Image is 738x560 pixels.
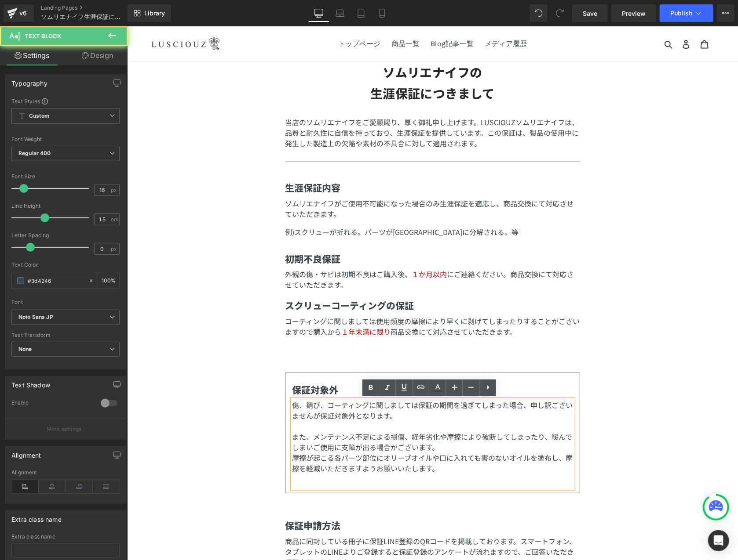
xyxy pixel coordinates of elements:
[158,90,453,122] p: 当店のソムリエナイフをご愛顧賜り、厚く御礼申し上げます。
[158,509,449,541] span: 商品に同封している冊子に保証LINE登録のQRコードを掲載しております。スマートフォン、タブレットのLINEよりご登録すると保証登録のアンケートが流れますので、ご回答いただき保証完了となります。
[717,4,734,22] button: More
[24,8,97,28] img: Lusciouz公式オンラインストア
[158,155,453,169] p: 生涯保証内容
[308,4,329,22] a: Desktop
[303,13,347,22] span: Blog記事一覧
[11,136,120,142] div: Font Weight
[158,226,214,239] span: 初期不良保証
[5,419,126,439] button: More settings
[11,75,47,87] div: Typography
[670,10,692,17] span: Publish
[11,447,41,459] div: Alignment
[98,273,119,289] div: %
[11,203,120,209] div: Line Height
[41,4,142,11] a: Landing Pages
[215,300,264,311] span: １年未満に限り
[264,13,292,22] span: 商品一覧
[207,11,258,24] a: トップページ
[353,11,404,24] a: メディア履歴
[583,9,597,18] span: Save
[18,150,51,156] b: Regular 400
[11,262,120,268] div: Text Color
[111,217,118,222] span: em
[18,7,29,19] div: v6
[111,246,118,252] span: px
[165,426,446,447] p: 摩擦が起こる各パーツ部位にオリーブオイルや口に入れても害のないオイルを塗布し、摩擦を軽減いただきますようお願いいたします。
[708,530,729,551] div: Open Intercom Messenger
[11,232,120,238] div: Letter Spacing
[299,11,351,24] a: Blog記事一覧
[329,4,351,22] a: Laptop
[11,534,120,540] div: Extra class name
[11,98,120,105] div: Text Styles
[158,200,392,211] span: 例)スクリューが折れる。パーツが[GEOGRAPHIC_DATA]に分解される。等
[41,13,125,20] span: ソムリエナイフ生涯保証につきまして
[11,173,120,180] div: Font Size
[28,276,84,285] input: Color
[158,172,453,193] p: ソムリエナイフがご使用不可能になった場合のみ生涯保証を適応し、商品交換にて対応させていただきます。
[11,470,120,476] div: Alignment
[158,242,453,264] p: 外観の傷・サビは初期不良はご購入後、 にご連絡ください。商品交換にて対応させていただきます。
[11,376,50,389] div: Text Shadow
[158,272,287,285] span: スクリューコーティングの保証
[158,289,453,311] p: コーティングに関しましては使用頻度の摩擦により早くに剥げてしまったりすることがございますので購入から 商品交換にて対応させていただきます。
[4,4,34,22] a: v6
[622,9,646,18] span: Preview
[351,4,372,22] a: Tablet
[11,511,62,523] div: Extra class name
[260,11,297,24] a: 商品一覧
[285,242,320,253] span: １か月以内
[11,299,120,305] div: Font
[660,4,713,22] button: Publish
[165,357,446,371] p: 保証対象外
[530,4,548,22] button: Undo
[165,373,446,394] p: 傷、錆び、コーティングに関しましては保証の期間を過ぎてしまった場合、申し訳ございませんが保証対象外となります。
[11,332,120,338] div: Text Transform
[211,13,253,22] span: トップページ
[66,46,129,65] a: Design
[158,492,214,506] span: 保証申請方法
[372,4,393,22] a: Mobile
[551,4,569,22] button: Redo
[358,13,400,22] span: メディア履歴
[47,425,82,433] p: More settings
[29,112,49,120] b: Custom
[18,314,53,321] i: Noto Sans JP
[128,4,171,22] a: New Library
[11,399,92,408] div: Enable
[144,9,165,17] span: Library
[25,33,61,40] span: Text Block
[18,346,32,352] b: None
[158,90,452,122] span: LUSCIOUZソムリエナイフは、品質と耐久性に自信を持っており、生涯保証を提供しています。この保証は、製品の使用中に発生した製造上の欠陥や素材の不具合に対して適用されます。
[111,187,118,193] span: px
[611,4,656,22] a: Preview
[165,405,446,426] p: また、メンテナンス不足による損傷、経年劣化や摩擦により破断してしまったり、緩んでしまいご使用に支障が出る場合がございます。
